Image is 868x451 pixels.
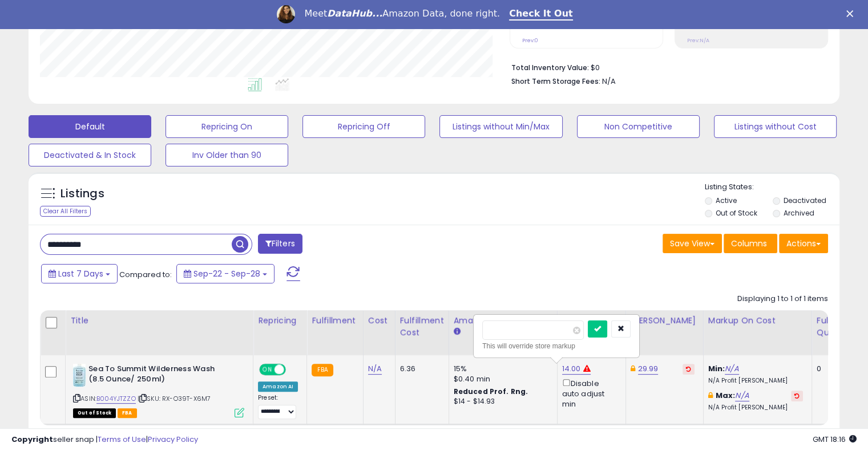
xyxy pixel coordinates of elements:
button: Sep-22 - Sep-28 [176,264,274,283]
div: $14 - $14.93 [454,397,548,407]
span: | SKU: RX-O39T-X6M7 [138,394,211,403]
div: Amazon AI [258,381,298,392]
div: Title [70,315,248,327]
div: 6.36 [400,364,440,374]
small: Prev: N/A [687,37,709,44]
button: Default [29,115,151,138]
button: Last 7 Days [41,264,118,283]
div: Markup on Cost [708,315,807,327]
div: Fulfillable Quantity [817,315,856,339]
div: Disable auto adjust min [562,377,617,410]
img: 41z-hA+rj+L._SL40_.jpg [73,364,86,387]
div: Amazon Fees [454,315,552,327]
small: FBA [312,364,333,376]
div: Displaying 1 to 1 of 1 items [737,294,828,304]
label: Active [716,196,737,205]
label: Deactivated [783,196,826,205]
i: DataHub... [327,8,382,19]
p: Listing States: [705,182,839,193]
a: B004YJTZZO [96,394,136,404]
a: 14.00 [562,363,581,375]
button: Listings without Min/Max [439,115,562,138]
a: N/A [735,390,749,401]
div: [PERSON_NAME] [631,315,699,327]
small: Amazon Fees. [454,327,461,337]
b: Total Inventory Value: [511,63,589,72]
p: N/A Profit [PERSON_NAME] [708,377,803,385]
button: Save View [663,234,722,253]
span: ON [260,364,274,374]
div: Cost [368,315,390,327]
div: This will override store markup [482,340,631,352]
a: 29.99 [638,363,659,375]
strong: Copyright [11,434,53,445]
span: N/A [602,76,616,87]
b: Reduced Prof. Rng. [454,387,528,396]
span: Compared to: [119,269,172,280]
div: Clear All Filters [40,206,91,217]
img: Profile image for Georgie [277,5,295,23]
label: Archived [783,208,814,218]
div: Meet Amazon Data, done right. [304,8,500,19]
b: Max: [716,390,736,401]
button: Columns [724,234,777,253]
div: $0.40 min [454,374,548,384]
button: Repricing Off [302,115,425,138]
span: FBA [118,408,137,418]
span: Last 7 Days [58,268,103,279]
button: Deactivated & In Stock [29,144,151,166]
b: Short Term Storage Fees: [511,76,600,86]
a: Privacy Policy [148,434,198,445]
th: The percentage added to the cost of goods (COGS) that forms the calculator for Min & Max prices. [703,310,812,355]
button: Filters [258,234,302,254]
b: Sea To Summit Wilderness Wash (8.5 Ounce/ 250ml) [88,364,227,388]
span: 2025-10-6 18:16 GMT [813,434,857,445]
div: Preset: [258,394,298,420]
button: Non Competitive [577,115,700,138]
div: 15% [454,364,548,374]
div: Close [846,10,858,17]
li: $0 [511,60,819,74]
a: Terms of Use [98,434,146,445]
div: Fulfillment [312,315,358,327]
a: N/A [368,363,382,375]
button: Repricing On [165,115,288,138]
div: Repricing [258,315,302,327]
b: Min: [708,363,725,374]
div: ASIN: [73,364,244,417]
span: OFF [284,364,302,374]
div: seller snap | | [11,434,198,445]
button: Inv Older than 90 [165,144,288,166]
a: Check It Out [509,8,573,21]
span: All listings that are currently out of stock and unavailable for purchase on Amazon [73,408,116,418]
small: Prev: 0 [522,37,538,44]
button: Actions [779,234,828,253]
p: N/A Profit [PERSON_NAME] [708,404,803,412]
button: Listings without Cost [714,115,837,138]
div: Fulfillment Cost [400,315,444,339]
span: Sep-22 - Sep-28 [193,268,260,279]
label: Out of Stock [716,208,757,218]
h5: Listings [60,186,104,202]
div: 0 [817,364,852,374]
span: Columns [731,238,767,249]
a: N/A [725,363,738,375]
